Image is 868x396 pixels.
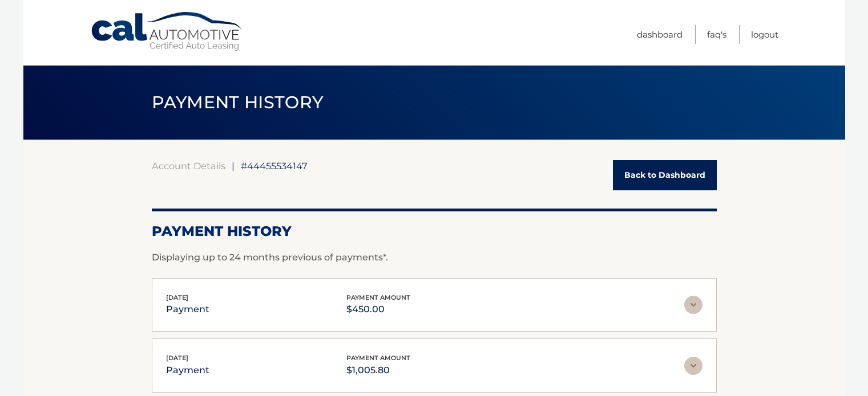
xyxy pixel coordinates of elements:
[232,160,235,172] span: |
[152,223,717,240] h2: Payment History
[346,293,410,301] span: payment amount
[166,354,188,362] span: [DATE]
[90,11,244,52] a: Cal Automotive
[684,296,703,314] img: accordion-rest.svg
[637,25,683,44] a: Dashboard
[346,362,410,378] p: $1,005.80
[241,160,308,172] span: #44455534147
[346,301,410,317] p: $450.00
[166,301,209,317] p: payment
[152,92,324,113] span: PAYMENT HISTORY
[751,25,778,44] a: Logout
[152,160,225,172] a: Account Details
[613,160,717,190] a: Back to Dashboard
[346,354,410,362] span: payment amount
[166,293,188,301] span: [DATE]
[166,362,209,378] p: payment
[684,357,703,375] img: accordion-rest.svg
[707,25,726,44] a: FAQ's
[152,251,717,264] p: Displaying up to 24 months previous of payments*.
